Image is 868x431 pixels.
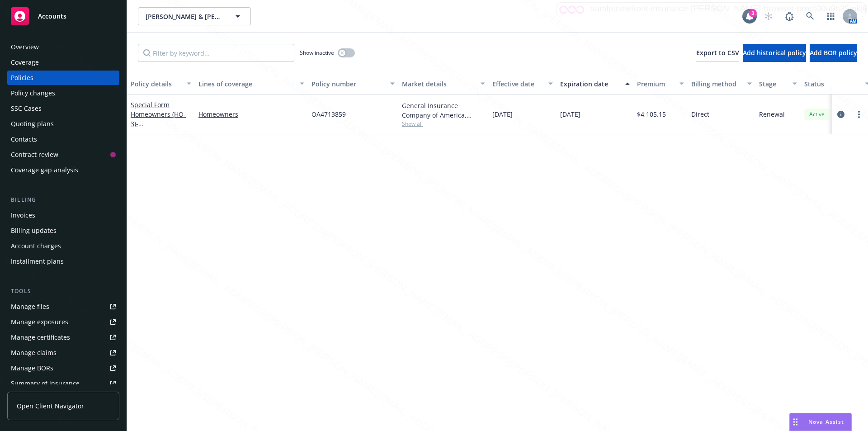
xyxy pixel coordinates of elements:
[7,315,119,329] a: Manage exposures
[7,346,119,360] a: Manage claims
[835,109,846,120] a: circleInformation
[637,109,666,119] span: $4,105.15
[11,376,80,391] div: Summary of insurance
[7,132,119,147] a: Contacts
[804,79,859,89] div: Status
[17,401,84,411] span: Open Client Navigator
[557,73,633,95] button: Expiration date
[311,79,385,89] div: Policy number
[11,147,58,162] div: Contract review
[11,132,37,147] div: Contacts
[311,109,346,119] span: OA4713859
[146,12,224,21] span: [PERSON_NAME] & [PERSON_NAME]
[749,9,757,17] div: 3
[195,73,308,95] button: Lines of coverage
[7,40,119,54] a: Overview
[810,48,857,57] span: Add BOR policy
[801,7,819,25] a: Search
[7,376,119,391] a: Summary of insurance
[759,79,787,89] div: Stage
[696,48,739,57] span: Export to CSV
[7,361,119,375] a: Manage BORs
[7,239,119,253] a: Account charges
[759,7,778,25] a: Start snowing
[11,40,39,54] div: Overview
[7,254,119,269] a: Installment plans
[11,330,70,345] div: Manage certificates
[7,299,119,314] a: Manage files
[7,163,119,177] a: Coverage gap analysis
[138,44,294,62] input: Filter by keyword...
[560,109,580,119] span: [DATE]
[7,55,119,70] a: Coverage
[11,86,55,100] div: Policy changes
[810,44,857,62] button: Add BOR policy
[11,223,57,238] div: Billing updates
[11,254,64,269] div: Installment plans
[492,109,513,119] span: [DATE]
[11,239,61,253] div: Account charges
[759,109,785,119] span: Renewal
[492,79,543,89] div: Effective date
[11,346,57,360] div: Manage claims
[11,361,53,375] div: Manage BORs
[198,109,304,119] a: Homeowners
[11,71,33,85] div: Policies
[11,208,35,223] div: Invoices
[300,49,334,57] span: Show inactive
[633,73,688,95] button: Premium
[688,73,755,95] button: Billing method
[7,117,119,131] a: Quoting plans
[7,71,119,85] a: Policies
[11,163,78,177] div: Coverage gap analysis
[7,147,119,162] a: Contract review
[402,120,485,128] span: Show all
[822,7,840,25] a: Switch app
[11,315,68,329] div: Manage exposures
[127,73,195,95] button: Policy details
[198,79,294,89] div: Lines of coverage
[7,223,119,238] a: Billing updates
[138,7,251,25] button: [PERSON_NAME] & [PERSON_NAME]
[7,195,119,204] div: Billing
[11,299,49,314] div: Manage files
[637,79,674,89] div: Premium
[131,79,181,89] div: Policy details
[402,101,485,120] div: General Insurance Company of America, Safeco Insurance (Liberty Mutual)
[11,117,54,131] div: Quoting plans
[7,86,119,100] a: Policy changes
[691,109,709,119] span: Direct
[755,73,801,95] button: Stage
[854,109,864,120] a: more
[691,79,742,89] div: Billing method
[11,55,39,70] div: Coverage
[808,418,844,426] span: Nova Assist
[808,110,826,118] span: Active
[789,413,852,431] button: Nova Assist
[308,73,398,95] button: Policy number
[7,330,119,345] a: Manage certificates
[7,208,119,223] a: Invoices
[398,73,489,95] button: Market details
[743,48,806,57] span: Add historical policy
[402,79,475,89] div: Market details
[7,101,119,116] a: SSC Cases
[38,13,66,20] span: Accounts
[696,44,739,62] button: Export to CSV
[7,287,119,296] div: Tools
[743,44,806,62] button: Add historical policy
[560,79,620,89] div: Expiration date
[7,4,119,29] a: Accounts
[489,73,557,95] button: Effective date
[131,100,188,137] a: Special Form Homeowners (HO-3)
[790,413,801,431] div: Drag to move
[11,101,42,116] div: SSC Cases
[780,7,798,25] a: Report a Bug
